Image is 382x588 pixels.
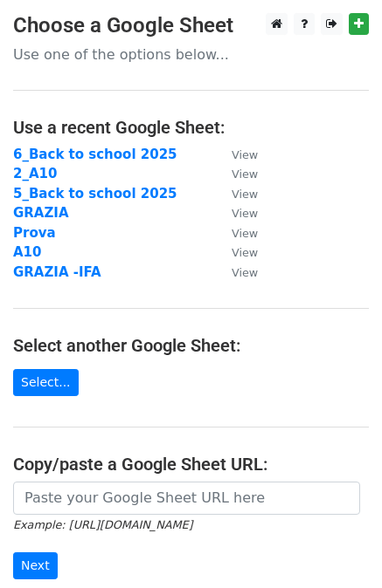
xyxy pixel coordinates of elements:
[214,244,258,260] a: View
[13,335,369,356] h4: Select another Google Sheet:
[13,454,369,475] h4: Copy/paste a Google Sheet URL:
[232,168,258,181] small: View
[13,552,58,579] input: Next
[13,518,192,531] small: Example: [URL][DOMAIN_NAME]
[13,205,69,221] a: GRAZIA
[214,186,258,202] a: View
[232,188,258,201] small: View
[13,264,101,280] a: GRAZIA -IFA
[13,166,57,181] a: 2_A10
[232,148,258,161] small: View
[214,264,258,280] a: View
[214,225,258,241] a: View
[13,45,369,64] p: Use one of the options below...
[13,186,177,202] a: 5_Back to school 2025
[232,266,258,279] small: View
[232,207,258,220] small: View
[214,147,258,162] a: View
[13,482,360,515] input: Paste your Google Sheet URL here
[214,205,258,221] a: View
[13,225,56,241] a: Prova
[13,13,369,38] h3: Choose a Google Sheet
[13,117,369,138] h4: Use a recent Google Sheet:
[13,244,41,260] a: A10
[214,166,258,181] a: View
[232,227,258,240] small: View
[13,147,177,162] a: 6_Back to school 2025
[232,246,258,259] small: View
[13,369,79,396] a: Select...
